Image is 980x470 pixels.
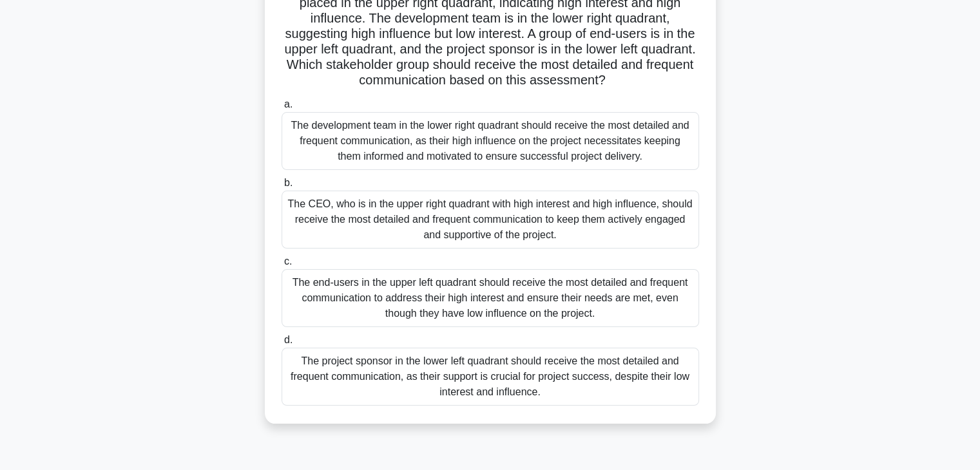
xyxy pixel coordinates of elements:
span: c. [284,256,292,267]
div: The development team in the lower right quadrant should receive the most detailed and frequent co... [282,112,699,170]
div: The project sponsor in the lower left quadrant should receive the most detailed and frequent comm... [282,348,699,406]
span: a. [284,99,293,109]
span: b. [284,177,293,188]
div: The CEO, who is in the upper right quadrant with high interest and high influence, should receive... [282,191,699,249]
div: The end-users in the upper left quadrant should receive the most detailed and frequent communicat... [282,269,699,327]
span: d. [284,334,293,345]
